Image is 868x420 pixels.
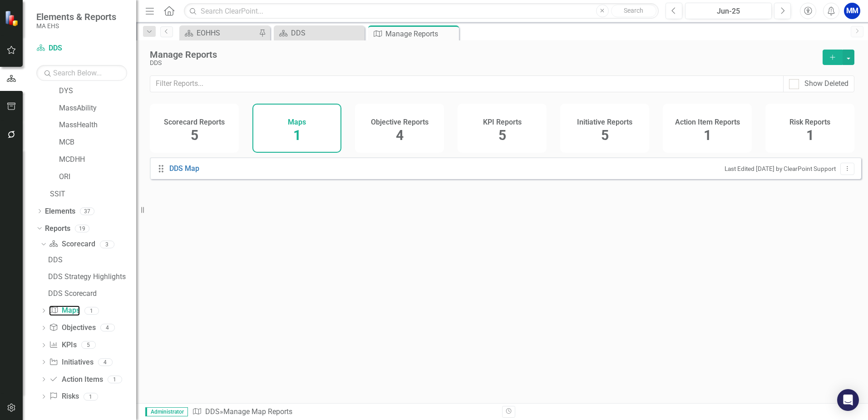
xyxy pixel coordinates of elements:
div: 5 [81,341,96,349]
div: Manage Reports [150,50,814,60]
div: Jun-25 [688,6,769,17]
a: MassAbility [59,103,136,114]
div: 4 [98,358,113,366]
span: 1 [704,127,711,143]
div: 4 [100,324,115,332]
input: Search Below... [36,65,127,81]
img: ClearPoint Strategy [5,10,20,26]
input: Filter Reports... [150,75,784,92]
div: 1 [108,375,122,383]
span: Elements & Reports [36,11,116,22]
div: 37 [80,207,94,215]
span: 5 [498,127,506,143]
div: DDS [291,27,362,39]
span: 4 [396,127,404,143]
h4: Initiative Reports [577,118,632,126]
a: MCDHH [59,155,136,165]
a: MCB [59,137,136,148]
a: DYS [59,86,136,96]
a: DDS [205,407,220,416]
h4: KPI Reports [483,118,522,126]
div: 1 [84,307,99,315]
div: EOHHS [197,27,256,39]
div: Open Intercom Messenger [837,389,859,411]
button: Jun-25 [685,3,772,19]
a: KPIs [49,340,76,350]
h4: Scorecard Reports [164,118,225,126]
span: Search [624,7,643,14]
div: DDS Strategy Highlights [48,273,136,281]
a: ORI [59,172,136,182]
a: DDS [276,27,362,39]
a: SSIT [50,189,136,200]
small: MA EHS [36,22,116,30]
h4: Maps [288,118,306,126]
div: DDS [150,60,814,66]
span: Administrator [145,407,188,416]
a: MassHealth [59,120,136,130]
span: 5 [191,127,198,143]
a: DDS [46,253,136,267]
h4: Objective Reports [371,118,429,126]
a: DDS [36,43,127,54]
input: Search ClearPoint... [184,3,659,19]
a: Elements [45,206,75,217]
button: Search [611,5,656,17]
a: DDS Strategy Highlights [46,270,136,284]
a: DDS Map [169,164,202,174]
a: Objectives [49,323,95,333]
small: Last Edited [DATE] by ClearPoint Support [725,165,836,173]
a: Scorecard [49,239,95,250]
div: DDS Scorecard [48,290,136,298]
span: 1 [806,127,814,143]
a: Action Items [49,375,103,385]
span: 5 [601,127,609,143]
a: Initiatives [49,357,93,368]
div: 19 [75,225,89,232]
div: » Manage Map Reports [192,407,495,417]
h4: Action Item Reports [675,118,740,126]
div: Show Deleted [804,79,848,89]
h4: Risk Reports [789,118,830,126]
div: 3 [100,240,114,248]
div: Manage Reports [385,28,457,40]
div: 1 [84,393,98,400]
button: MM [844,3,860,19]
div: DDS [48,256,136,264]
span: 1 [293,127,301,143]
a: Risks [49,391,79,402]
a: DDS Scorecard [46,286,136,301]
a: Maps [49,305,79,316]
a: EOHHS [182,27,256,39]
a: Reports [45,224,70,234]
